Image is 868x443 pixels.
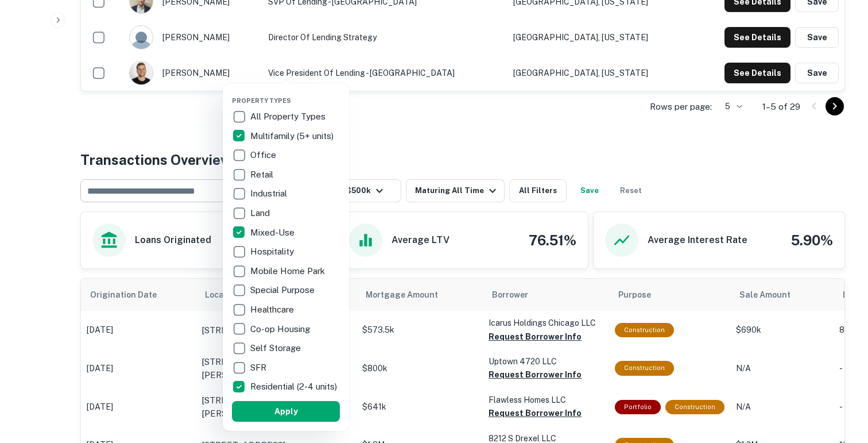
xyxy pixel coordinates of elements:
p: SFR [250,361,269,375]
p: Retail [250,168,276,182]
p: All Property Types [250,110,328,124]
span: Property Types [232,97,291,104]
p: Healthcare [250,303,296,317]
button: Apply [232,401,340,422]
p: Mixed-Use [250,226,297,240]
p: Industrial [250,187,289,201]
p: Residential (2-4 units) [250,380,339,394]
p: Office [250,148,278,162]
p: Mobile Home Park [250,264,327,278]
p: Hospitality [250,245,296,259]
p: Self Storage [250,341,303,355]
p: Special Purpose [250,283,317,297]
p: Co-op Housing [250,322,312,336]
iframe: Chat Widget [811,351,868,406]
p: Multifamily (5+ units) [250,129,336,143]
p: Land [250,206,272,220]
